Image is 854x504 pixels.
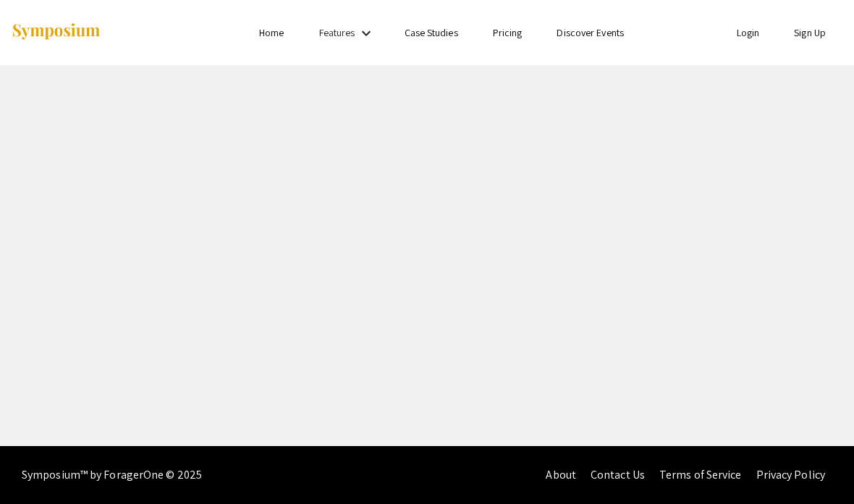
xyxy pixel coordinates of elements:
a: Terms of Service [659,467,742,482]
div: Symposium™ by ForagerOne © 2025 [22,446,202,504]
a: About [546,467,576,482]
mat-icon: Expand Features list [358,25,375,42]
a: Privacy Policy [756,467,825,482]
a: Case Studies [405,26,458,39]
img: Symposium by ForagerOne [11,22,101,42]
a: Discover Events [557,26,624,39]
a: Pricing [493,26,523,39]
a: Sign Up [794,26,826,39]
a: Contact Us [591,467,645,482]
a: Home [259,26,284,39]
a: Login [737,26,760,39]
a: Features [319,26,355,39]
